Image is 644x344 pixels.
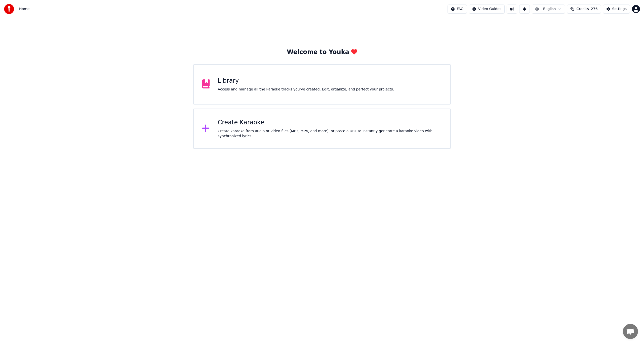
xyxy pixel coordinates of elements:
div: Create karaoke from audio or video files (MP3, MP4, and more), or paste a URL to instantly genera... [218,129,442,139]
span: 276 [591,7,598,12]
div: Welcome to Youka [287,48,357,56]
span: Home [19,7,29,12]
button: Credits276 [567,5,601,14]
button: Settings [603,5,630,14]
div: Create Karaoke [218,119,442,127]
div: Open chat [623,324,638,339]
div: Library [218,77,394,85]
span: Credits [576,7,589,12]
button: FAQ [448,5,467,14]
div: Access and manage all the karaoke tracks you’ve created. Edit, organize, and perfect your projects. [218,87,394,92]
nav: breadcrumb [19,7,29,12]
button: Video Guides [469,5,505,14]
img: youka [4,4,14,14]
div: Settings [612,7,627,12]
